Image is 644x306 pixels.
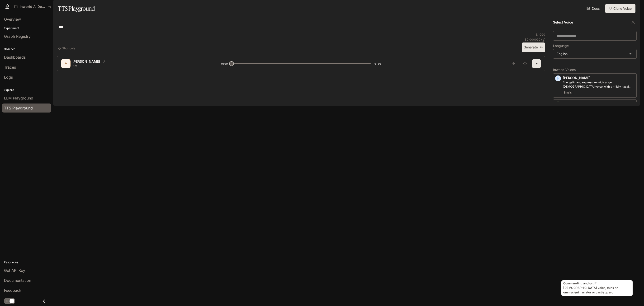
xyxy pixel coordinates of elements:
span: English [563,90,574,95]
p: No! [72,64,210,68]
a: Docs [586,4,601,13]
div: English [553,49,636,58]
button: Inspect [520,59,530,68]
div: D [62,60,70,67]
div: Commanding and gruff [DEMOGRAPHIC_DATA] voice, think an omniscient narrator or castle guard [561,280,633,296]
p: Inworld AI Demos [20,5,46,9]
p: [PERSON_NAME] [563,75,635,80]
p: Inworld Voices [553,68,637,71]
button: Copy Voice ID [100,60,107,63]
p: $ 0.000030 [525,38,540,42]
button: Clone Voice [605,4,635,13]
p: 3 / 1000 [536,33,545,37]
p: [PERSON_NAME] [72,59,100,64]
p: ⌘⏎ [540,46,543,49]
p: Language [553,44,569,47]
button: Download audio [509,59,518,68]
p: [PERSON_NAME] [563,102,635,106]
span: 0:00 [221,61,228,66]
h1: TTS Playground [58,4,95,13]
p: Energetic and expressive mid-range male voice, with a mildly nasal quality [563,80,635,89]
button: Generate⌘⏎ [522,42,545,52]
span: 0:00 [374,61,381,66]
button: All workspaces [12,2,54,11]
button: Shortcuts [57,45,77,52]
